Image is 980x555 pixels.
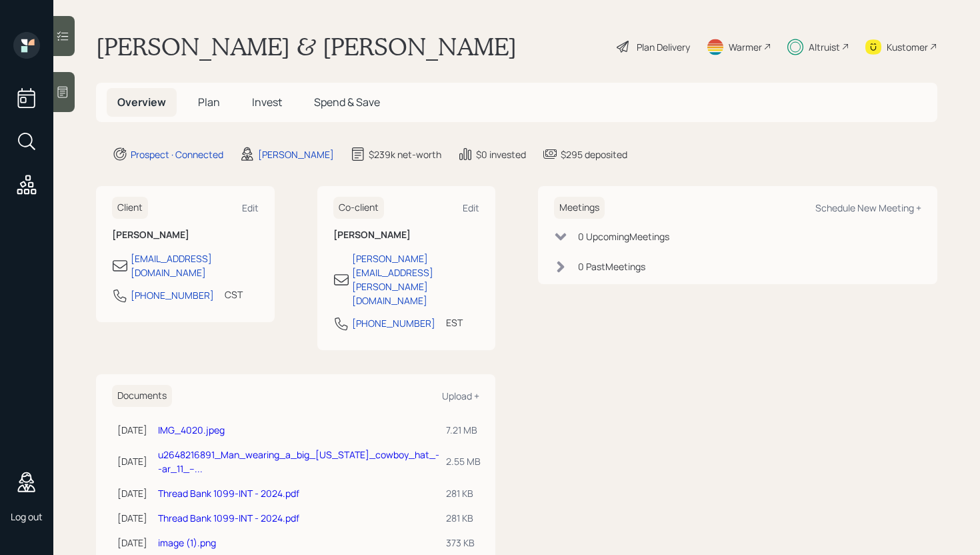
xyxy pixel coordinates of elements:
div: $295 deposited [561,147,627,161]
h6: Meetings [554,197,605,219]
a: image (1).png [158,536,216,549]
div: $239k net-worth [369,147,441,161]
h6: Documents [112,385,172,407]
div: 281 KB [446,486,481,500]
div: 0 Upcoming Meeting s [578,229,669,243]
div: [DATE] [117,423,147,437]
div: [DATE] [117,454,147,468]
div: Upload + [442,390,479,402]
h6: Client [112,197,148,219]
h6: [PERSON_NAME] [112,229,259,241]
div: 281 KB [446,511,481,525]
a: u2648216891_Man_wearing_a_big_[US_STATE]_cowboy_hat_--ar_11_--... [158,448,439,475]
div: Plan Delivery [637,40,690,54]
span: Overview [117,95,166,109]
div: 0 Past Meeting s [578,259,645,273]
span: Invest [252,95,282,109]
h1: [PERSON_NAME] & [PERSON_NAME] [96,32,517,61]
div: Kustomer [887,40,928,54]
span: Spend & Save [314,95,380,109]
div: CST [225,288,243,302]
div: Prospect · Connected [131,147,223,161]
div: [EMAIL_ADDRESS][DOMAIN_NAME] [131,251,259,280]
div: [DATE] [117,536,147,550]
h6: [PERSON_NAME] [333,229,480,241]
div: $0 invested [476,147,526,161]
h6: Co-client [333,197,384,219]
a: Thread Bank 1099-INT - 2024.pdf [158,487,299,500]
div: [DATE] [117,486,147,500]
div: Schedule New Meeting + [815,201,921,214]
div: [PHONE_NUMBER] [131,288,214,302]
span: Plan [198,95,220,109]
div: Edit [242,201,259,214]
div: [PHONE_NUMBER] [352,316,435,330]
a: IMG_4020.jpeg [158,424,225,436]
div: 2.55 MB [446,454,481,468]
div: [DATE] [117,511,147,525]
div: 7.21 MB [446,423,481,437]
div: Warmer [729,40,762,54]
div: Log out [11,510,43,523]
div: [PERSON_NAME][EMAIL_ADDRESS][PERSON_NAME][DOMAIN_NAME] [352,251,480,308]
div: EST [446,316,463,330]
div: Edit [463,201,479,214]
div: 373 KB [446,536,481,550]
div: [PERSON_NAME] [258,147,334,161]
div: Altruist [809,40,840,54]
a: Thread Bank 1099-INT - 2024.pdf [158,512,299,524]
